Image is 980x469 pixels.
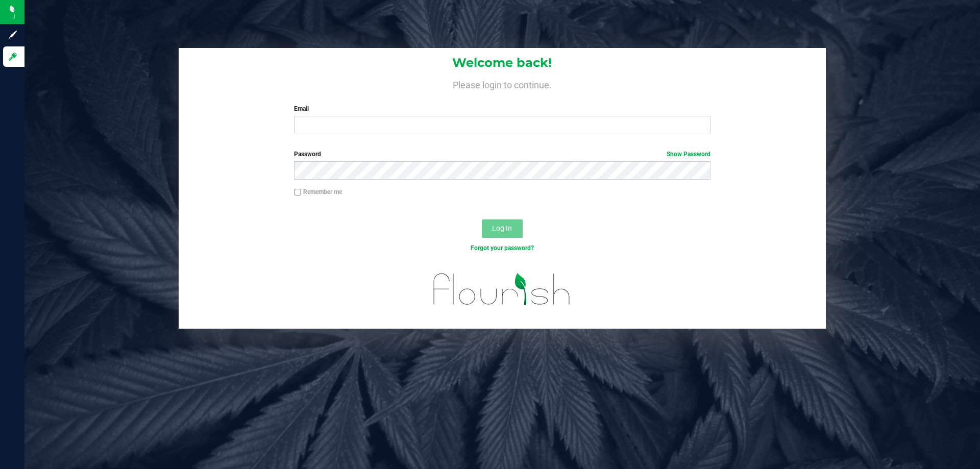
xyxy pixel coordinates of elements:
[294,151,321,158] span: Password
[471,244,534,252] a: Forgot your password?
[8,52,18,62] inline-svg: Log in
[421,263,583,315] img: flourish_logo.svg
[8,30,18,40] inline-svg: Sign up
[294,104,710,113] label: Email
[179,78,826,90] h4: Please login to continue.
[492,224,512,232] span: Log In
[667,151,710,158] a: Show Password
[482,219,523,238] button: Log In
[294,189,301,196] input: Remember me
[179,56,826,69] h1: Welcome back!
[294,187,342,196] label: Remember me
